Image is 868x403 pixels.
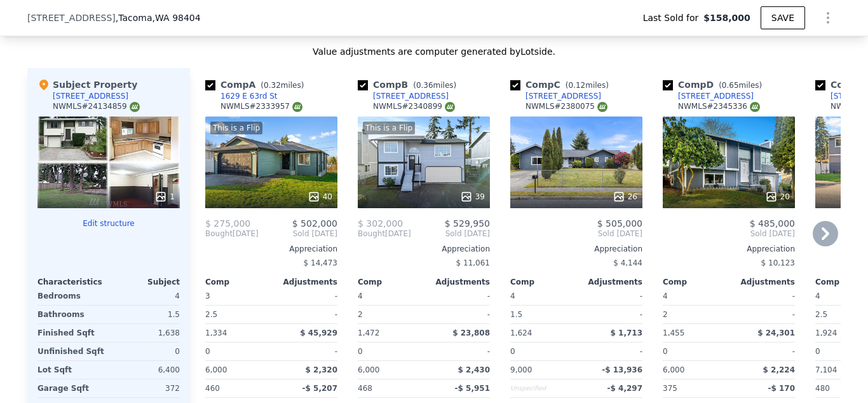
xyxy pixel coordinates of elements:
span: $ 11,061 [456,258,490,267]
a: [STREET_ADDRESS] [663,91,754,101]
span: $ 45,929 [300,329,337,337]
div: 39 [460,190,485,203]
span: Sold [DATE] [259,229,337,239]
span: $ 23,808 [452,329,490,337]
div: This is a Flip [363,122,415,134]
a: [STREET_ADDRESS] [358,91,449,101]
div: [STREET_ADDRESS] [53,91,128,101]
span: $ 24,301 [757,329,795,337]
button: Show Options [815,5,841,31]
div: [STREET_ADDRESS] [678,91,754,101]
span: 0.12 [568,81,585,90]
span: 4 [663,292,668,300]
button: Edit structure [37,218,180,229]
div: 1.5 [510,306,574,323]
span: 0 [358,347,363,356]
span: $ 2,430 [458,365,490,374]
span: $ 2,320 [306,365,337,374]
span: $ 10,123 [761,258,795,267]
span: Bought [205,229,233,239]
div: 1.5 [111,306,180,323]
div: [DATE] [205,229,259,239]
span: ( miles) [255,81,309,90]
div: Unspecified [510,379,574,397]
div: Adjustments [271,277,337,287]
div: - [426,306,490,323]
div: 1 [154,190,175,203]
div: 20 [765,190,790,203]
div: Unfinished Sqft [37,343,106,360]
span: 4 [358,292,363,300]
span: $ 275,000 [205,218,250,229]
div: Bathrooms [37,306,106,323]
div: 2 [663,306,726,323]
span: 6,000 [205,365,227,374]
div: 2 [358,306,421,323]
img: NWMLS Logo [130,102,140,112]
span: $ 502,000 [292,218,337,229]
div: Comp [663,277,729,287]
img: NWMLS Logo [750,102,760,112]
span: -$ 4,297 [607,384,642,393]
span: 1,334 [205,329,227,337]
div: - [426,287,490,305]
span: 480 [815,384,830,393]
div: Adjustments [424,277,490,287]
div: - [274,343,337,360]
span: 6,000 [358,365,379,374]
span: -$ 170 [768,384,795,393]
span: 1,624 [510,329,532,337]
div: - [731,287,795,305]
div: - [579,306,642,323]
div: Comp B [358,78,461,91]
span: 1,924 [815,329,837,337]
div: This is a Flip [210,122,262,134]
a: [STREET_ADDRESS] [510,91,601,101]
span: 0 [815,347,820,356]
div: - [274,306,337,323]
button: SAVE [761,6,805,29]
div: Adjustments [729,277,795,287]
div: Comp D [663,78,767,91]
div: Subject [109,277,180,287]
span: , WA 98404 [153,13,201,23]
span: $ 2,224 [763,365,795,374]
div: 4 [111,287,180,305]
span: $ 302,000 [358,218,403,229]
img: NWMLS Logo [292,102,302,112]
span: 1,455 [663,329,684,337]
div: [STREET_ADDRESS] [373,91,449,101]
div: Comp [358,277,424,287]
span: 0 [663,347,668,356]
div: Comp [205,277,271,287]
div: 2.5 [205,306,269,323]
div: - [579,343,642,360]
div: Characteristics [37,277,109,287]
div: [STREET_ADDRESS] [526,91,601,101]
span: 0.36 [416,81,433,90]
div: 40 [308,190,332,203]
span: ( miles) [408,81,461,90]
div: 26 [613,190,637,203]
div: Appreciation [358,244,490,254]
span: 0.32 [264,81,281,90]
div: Comp A [205,78,309,91]
div: Lot Sqft [37,361,106,379]
span: 468 [358,384,372,393]
span: ( miles) [560,81,614,90]
span: 0.65 [722,81,739,90]
div: Adjustments [576,277,642,287]
div: Appreciation [663,244,795,254]
div: 1629 E 63rd St [220,91,278,101]
span: 4 [815,292,820,300]
span: 3 [205,292,210,300]
span: $ 1,713 [611,329,642,337]
span: $ 505,000 [597,218,642,229]
div: NWMLS # 2340899 [373,101,455,112]
img: NWMLS Logo [597,102,607,112]
div: 372 [111,379,180,397]
span: Last Sold for [643,11,704,24]
div: NWMLS # 2380075 [526,101,607,112]
span: Sold [DATE] [663,229,795,239]
span: 7,104 [815,365,837,374]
